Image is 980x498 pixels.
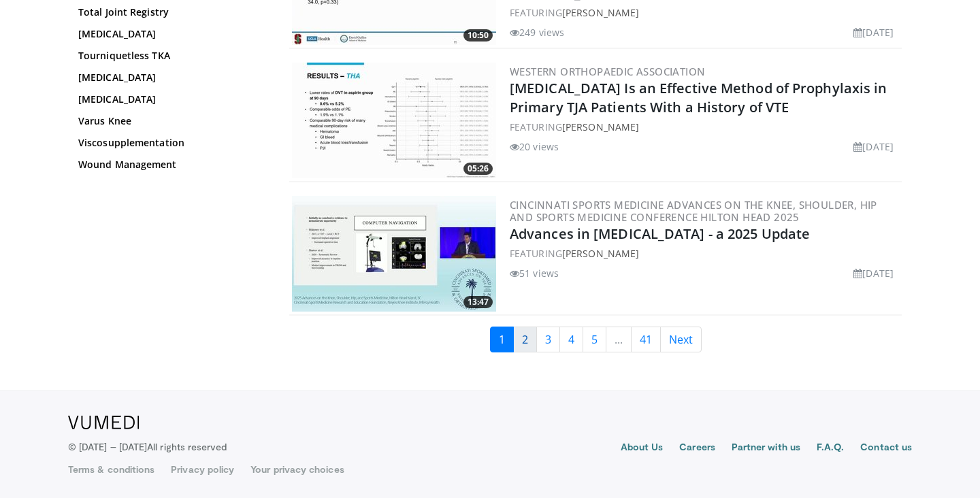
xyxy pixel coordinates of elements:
[68,440,227,454] p: © [DATE] – [DATE]
[510,5,899,20] div: FEATURING
[660,327,702,352] a: Next
[510,25,564,39] li: 249 views
[853,25,894,39] li: [DATE]
[562,120,639,133] a: [PERSON_NAME]
[510,246,899,261] div: FEATURING
[78,93,262,106] a: [MEDICAL_DATA]
[562,6,639,19] a: [PERSON_NAME]
[78,27,262,41] a: [MEDICAL_DATA]
[510,65,705,78] a: Western Orthopaedic Association
[292,63,496,178] img: d61cac32-414c-4499-bfef-b1a580b794ff.300x170_q85_crop-smart_upscale.jpg
[463,163,493,175] span: 05:26
[559,327,583,352] a: 4
[853,139,894,154] li: [DATE]
[860,440,912,456] a: Contact us
[631,327,661,352] a: 41
[510,266,559,280] li: 51 views
[68,416,140,429] img: VuMedi Logo
[78,114,262,128] a: Varus Knee
[463,29,493,41] span: 10:50
[536,327,560,352] a: 3
[510,225,810,243] a: Advances in [MEDICAL_DATA] - a 2025 Update
[78,5,262,19] a: Total Joint Registry
[621,440,664,456] a: About Us
[292,196,496,312] a: 13:47
[583,327,606,352] a: 5
[679,440,715,456] a: Careers
[463,296,493,308] span: 13:47
[171,463,234,476] a: Privacy policy
[147,441,227,452] span: All rights reserved
[510,120,899,134] div: FEATURING
[562,247,639,260] a: [PERSON_NAME]
[490,327,514,352] a: 1
[510,79,887,116] a: [MEDICAL_DATA] Is an Effective Method of Prophylaxis in Primary TJA Patients With a History of VTE
[510,198,877,224] a: Cincinnati Sports Medicine Advances on the Knee, Shoulder, Hip and Sports Medicine Conference Hil...
[817,440,844,456] a: F.A.Q.
[732,440,800,456] a: Partner with us
[510,139,559,154] li: 20 views
[78,49,262,63] a: Tourniquetless TKA
[292,63,496,178] a: 05:26
[78,136,262,150] a: Viscosupplementation
[78,158,262,171] a: Wound Management
[68,463,154,476] a: Terms & conditions
[292,196,496,312] img: cc9627d5-7bf6-4e68-ba94-5eeb95015ed4.300x170_q85_crop-smart_upscale.jpg
[853,266,894,280] li: [DATE]
[289,327,902,352] nav: Search results pages
[513,327,537,352] a: 2
[250,463,344,476] a: Your privacy choices
[78,71,262,84] a: [MEDICAL_DATA]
